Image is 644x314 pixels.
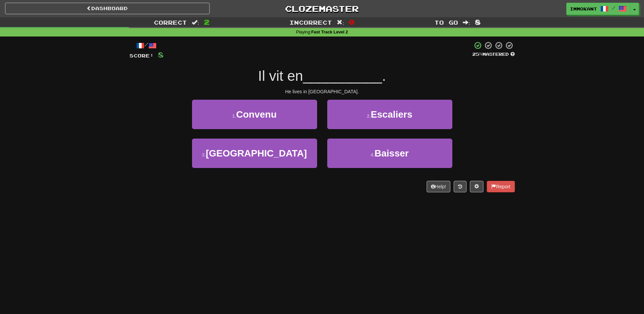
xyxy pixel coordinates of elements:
[158,50,164,59] span: 8
[236,109,277,120] span: Convenu
[192,139,317,168] button: 3.[GEOGRAPHIC_DATA]
[129,41,164,50] div: /
[612,5,615,10] span: /
[570,6,597,12] span: ImmoKant
[258,68,303,84] span: Il vit en
[434,19,458,26] span: To go
[232,113,236,119] small: 1 .
[202,152,206,158] small: 3 .
[375,148,409,159] span: Baisser
[129,53,154,58] span: Score:
[220,3,424,15] a: Clozemaster
[192,20,199,25] span: :
[206,148,307,159] span: [GEOGRAPHIC_DATA]
[327,100,452,129] button: 2.Escaliers
[475,18,481,26] span: 8
[463,20,470,25] span: :
[129,88,515,95] div: He lives in [GEOGRAPHIC_DATA].
[327,139,452,168] button: 4.Baisser
[349,18,355,26] span: 0
[367,113,371,119] small: 2 .
[204,18,210,26] span: 2
[487,181,515,192] button: Report
[454,181,467,192] button: Round history (alt+y)
[566,3,630,15] a: ImmoKant /
[427,181,451,192] button: Help!
[371,152,375,158] small: 4 .
[472,51,515,57] div: Mastered
[337,20,344,25] span: :
[192,100,317,129] button: 1.Convenu
[289,19,332,26] span: Incorrect
[5,3,210,14] a: Dashboard
[472,51,482,57] span: 25 %
[382,68,386,84] span: .
[303,68,382,84] span: __________
[371,109,412,120] span: Escaliers
[311,30,348,34] strong: Fast Track Level 2
[154,19,187,26] span: Correct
